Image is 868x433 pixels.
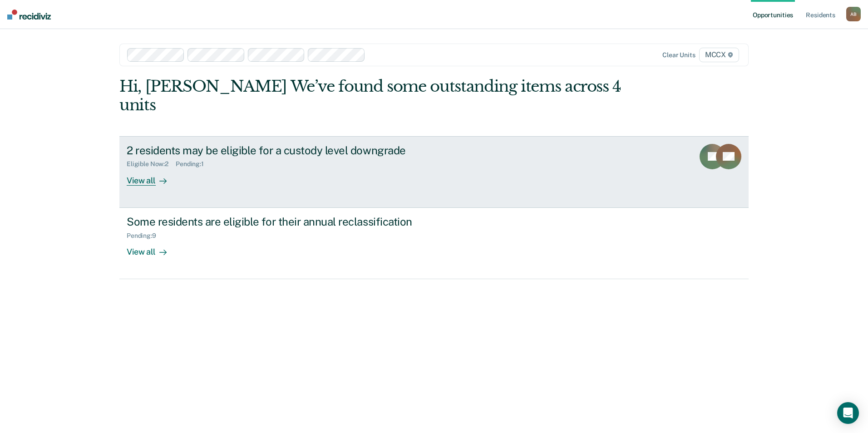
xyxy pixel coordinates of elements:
button: AB [846,7,861,21]
div: Open Intercom Messenger [837,402,859,424]
div: Clear units [662,51,695,59]
div: A B [846,7,861,21]
img: Recidiviz [7,10,51,20]
span: MCCX [699,48,739,62]
div: 2 residents may be eligible for a custody level downgrade [127,144,445,157]
div: Pending : 9 [127,232,163,240]
div: Some residents are eligible for their annual reclassification [127,215,445,228]
div: Hi, [PERSON_NAME] We’ve found some outstanding items across 4 units [119,77,623,114]
a: Some residents are eligible for their annual reclassificationPending:9View all [119,208,749,279]
div: Pending : 1 [176,160,211,168]
div: View all [127,239,178,257]
a: 2 residents may be eligible for a custody level downgradeEligible Now:2Pending:1View all [119,136,749,208]
div: View all [127,168,178,186]
div: Eligible Now : 2 [127,160,176,168]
